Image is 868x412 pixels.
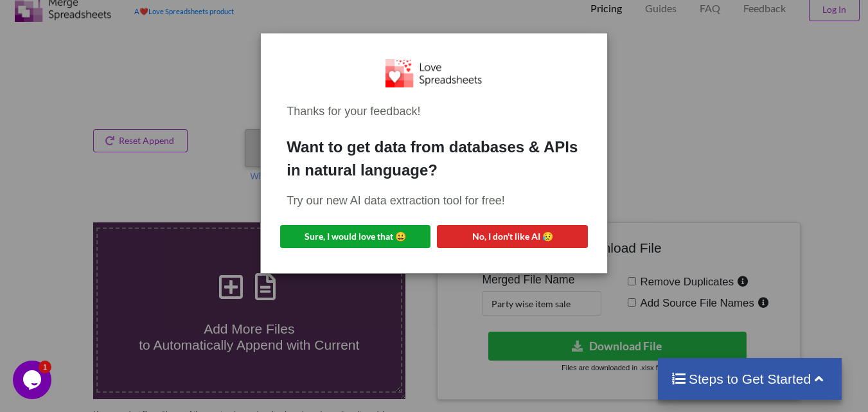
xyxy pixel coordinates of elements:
[287,103,581,120] div: Thanks for your feedback!
[287,136,581,182] div: Want to get data from databases & APIs in natural language?
[280,225,430,248] button: Sure, I would love that 😀
[385,59,482,87] img: Logo.png
[287,192,581,210] div: Try our new AI data extraction tool for free!
[437,225,587,248] button: No, I don't like AI 😥
[671,371,829,387] h4: Steps to Get Started
[13,361,54,399] iframe: chat widget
